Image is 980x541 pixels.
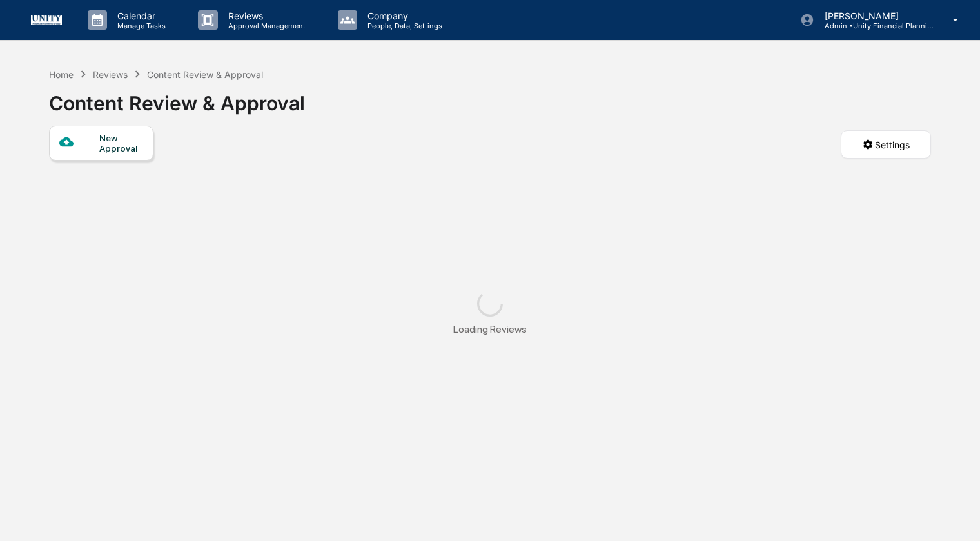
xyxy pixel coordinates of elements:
[814,10,934,21] p: [PERSON_NAME]
[218,21,312,30] p: Approval Management
[357,10,449,21] p: Company
[49,81,305,115] div: Content Review & Approval
[147,69,263,80] div: Content Review & Approval
[31,15,62,25] img: logo
[99,133,142,153] div: New Approval
[218,10,312,21] p: Reviews
[814,21,934,30] p: Admin • Unity Financial Planning Group
[357,21,449,30] p: People, Data, Settings
[453,323,527,335] div: Loading Reviews
[93,69,128,80] div: Reviews
[107,10,172,21] p: Calendar
[107,21,172,30] p: Manage Tasks
[841,130,931,159] button: Settings
[49,69,73,80] div: Home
